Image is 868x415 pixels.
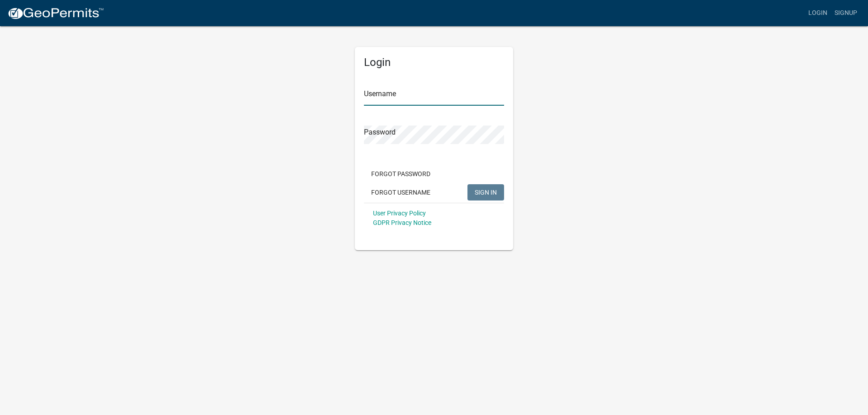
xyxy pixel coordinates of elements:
a: User Privacy Policy [373,210,426,217]
a: Signup [831,5,861,22]
a: Login [805,5,831,22]
h5: Login [364,56,504,69]
button: Forgot Password [364,166,438,182]
button: SIGN IN [467,184,504,201]
button: Forgot Username [364,184,438,201]
span: SIGN IN [475,188,497,196]
a: GDPR Privacy Notice [373,219,431,226]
